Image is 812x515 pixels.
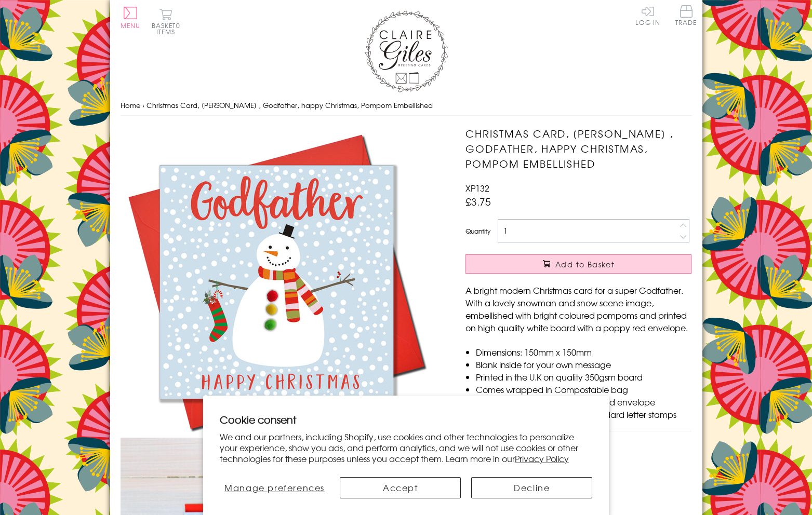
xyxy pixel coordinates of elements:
li: Comes wrapped in Compostable bag [476,383,691,396]
button: Accept [340,477,461,498]
span: › [142,100,144,110]
img: Christmas Card, Snowman , Godfather, happy Christmas, Pompom Embellished [121,126,432,438]
img: Claire Giles Greetings Cards [365,10,448,92]
span: £3.75 [465,194,491,209]
span: Christmas Card, [PERSON_NAME] , Godfather, happy Christmas, Pompom Embellished [147,100,433,110]
button: Decline [471,477,592,498]
span: Add to Basket [555,259,615,269]
button: Manage preferences [220,477,330,498]
label: Quantity [465,226,490,236]
a: Trade [675,5,697,28]
li: Blank inside for your own message [476,358,691,371]
a: Log In [635,5,660,25]
li: Dimensions: 150mm x 150mm [476,346,691,358]
button: Add to Basket [465,254,691,274]
a: Home [121,100,140,110]
p: A bright modern Christmas card for a super Godfather. With a lovely snowman and snow scene image,... [465,284,691,334]
span: Menu [121,21,141,30]
button: Basket0 items [152,8,180,35]
h2: Cookie consent [220,412,593,427]
a: Privacy Policy [515,452,569,465]
h1: Christmas Card, [PERSON_NAME] , Godfather, happy Christmas, Pompom Embellished [465,126,691,171]
span: Trade [675,5,697,25]
p: We and our partners, including Shopify, use cookies and other technologies to personalize your ex... [220,431,593,464]
nav: breadcrumbs [121,95,692,116]
button: Menu [121,7,141,29]
span: XP132 [465,182,489,194]
li: Printed in the U.K on quality 350gsm board [476,371,691,383]
span: 0 items [156,21,180,36]
span: Manage preferences [224,481,325,494]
